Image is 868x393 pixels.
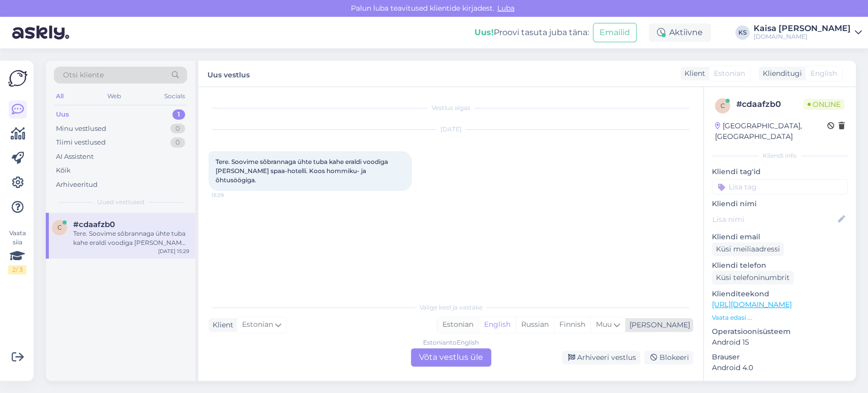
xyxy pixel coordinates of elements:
p: Kliendi email [712,232,848,242]
p: Operatsioonisüsteem [712,326,848,337]
span: Uued vestlused [97,198,144,207]
p: Vaata edasi ... [712,313,848,322]
div: Küsi telefoninumbrit [712,271,794,285]
div: Küsi meiliaadressi [712,242,784,256]
div: Estonian to English [423,338,479,347]
div: Kliendi info [712,151,848,160]
span: Estonian [714,68,745,79]
p: Kliendi telefon [712,260,848,271]
span: Muu [596,320,612,329]
img: Askly Logo [8,69,27,88]
div: Klient [680,68,705,79]
span: Estonian [242,319,273,330]
span: English [811,68,837,79]
div: [GEOGRAPHIC_DATA], [GEOGRAPHIC_DATA] [715,121,827,142]
div: [PERSON_NAME] [625,320,690,330]
div: 0 [170,137,185,148]
div: Klienditugi [759,68,802,79]
div: [DOMAIN_NAME] [754,33,851,41]
div: 0 [170,124,185,134]
div: Proovi tasuta juba täna: [474,26,589,39]
div: # cdaafzb0 [736,98,803,110]
div: Klient [208,320,233,330]
input: Lisa nimi [712,214,836,225]
p: Android 4.0 [712,362,848,373]
p: Klienditeekond [712,289,848,299]
a: Kaisa [PERSON_NAME][DOMAIN_NAME] [754,24,862,41]
div: Russian [516,317,554,332]
div: [DATE] 15:29 [158,247,189,255]
div: 2 / 3 [8,265,26,274]
div: Socials [162,90,187,103]
div: English [478,317,516,332]
span: Tere. Soovime sõbrannaga ühte tuba kahe eraldi voodiga [PERSON_NAME] spaa-hotelli. Koos hommiku- ... [216,158,390,184]
span: #cdaafzb0 [73,220,115,229]
div: Tiimi vestlused [56,137,106,148]
div: Arhiveeritud [56,180,98,190]
div: [DATE] [208,125,693,134]
div: Võta vestlus üle [411,348,491,367]
div: Tere. Soovime sõbrannaga ühte tuba kahe eraldi voodiga [PERSON_NAME] spaa-hotelli. Koos hommiku- ... [73,229,189,247]
div: 1 [172,109,185,120]
p: Brauser [712,352,848,362]
div: Minu vestlused [56,124,106,134]
div: Valige keel ja vastake [208,303,693,312]
div: Estonian [437,317,478,332]
div: Kõik [56,165,71,176]
span: c [721,102,725,109]
button: Emailid [593,23,637,42]
span: 15:29 [212,191,250,199]
b: Uus! [474,27,494,37]
div: Uus [56,109,69,120]
div: Aktiivne [649,23,711,42]
span: c [57,223,62,231]
div: KS [735,25,750,40]
p: Android 15 [712,337,848,348]
label: Uus vestlus [207,67,250,80]
div: Arhiveeri vestlus [562,351,640,364]
a: [URL][DOMAIN_NAME] [712,300,792,309]
div: Vaata siia [8,229,26,274]
div: Blokeeri [644,351,693,364]
div: Kaisa [PERSON_NAME] [754,24,851,33]
p: Kliendi nimi [712,199,848,209]
div: Web [105,90,123,103]
span: Luba [494,4,518,13]
input: Lisa tag [712,179,848,194]
div: AI Assistent [56,152,94,162]
div: Finnish [554,317,590,332]
p: Kliendi tag'id [712,166,848,177]
span: Online [803,99,845,110]
div: Vestlus algas [208,103,693,113]
div: All [54,90,66,103]
span: Otsi kliente [63,70,104,80]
